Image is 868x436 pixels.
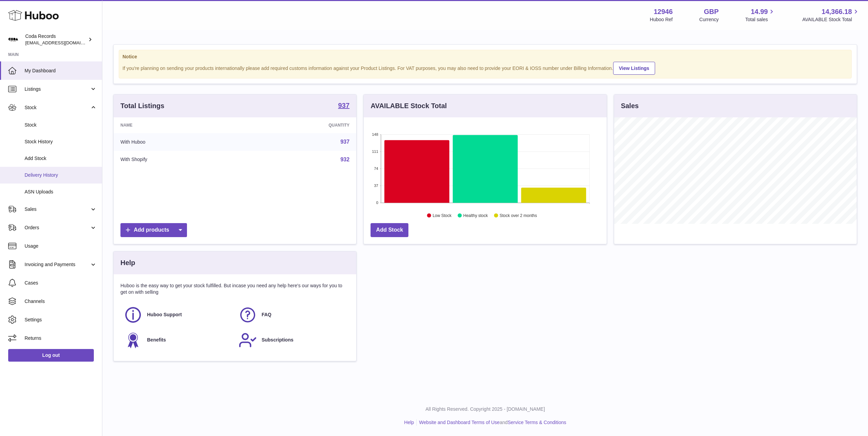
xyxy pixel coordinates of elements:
strong: GBP [704,7,719,16]
h3: Total Listings [120,101,164,111]
span: [EMAIL_ADDRESS][DOMAIN_NAME] [25,40,100,45]
a: 14.99 Total sales [745,7,776,23]
a: Add Stock [371,223,408,237]
img: haz@pcatmedia.com [8,34,18,45]
span: Orders [25,224,90,231]
strong: Notice [122,54,848,60]
text: 148 [372,132,378,136]
text: 111 [372,149,378,154]
span: 14.99 [751,7,768,16]
div: Currency [699,16,719,23]
a: Help [404,420,414,425]
a: 14,366.18 AVAILABLE Stock Total [802,7,860,23]
span: FAQ [262,311,272,318]
strong: 12946 [654,7,673,16]
span: Delivery History [25,172,97,178]
li: and [417,419,566,426]
text: Low Stock [433,213,452,218]
text: 74 [374,166,378,171]
span: Listings [25,86,90,92]
span: Stock History [25,139,97,145]
td: With Huboo [114,133,245,151]
span: 14,366.18 [822,7,852,16]
span: Huboo Support [147,311,182,318]
span: Add Stock [25,155,97,162]
div: Huboo Ref [650,16,673,23]
p: Huboo is the easy way to get your stock fulfilled. But incase you need any help here's our ways f... [120,282,349,295]
p: All Rights Reserved. Copyright 2025 - [DOMAIN_NAME] [108,406,863,412]
a: Service Terms & Conditions [508,420,566,425]
div: Coda Records [25,33,87,46]
span: ASN Uploads [25,189,97,195]
div: If you're planning on sending your products internationally please add required customs informati... [122,61,848,75]
span: Cases [25,280,97,286]
span: Channels [25,298,97,305]
span: Stock [25,104,90,111]
a: 932 [341,157,350,162]
span: Returns [25,335,97,341]
span: Benefits [147,337,166,343]
a: Website and Dashboard Terms of Use [419,420,500,425]
th: Quantity [245,117,357,133]
text: 37 [374,184,378,188]
strong: 937 [338,102,349,109]
a: Add products [120,223,187,237]
span: Sales [25,206,90,213]
a: FAQ [238,306,346,324]
h3: Sales [621,101,639,111]
span: Subscriptions [262,337,293,343]
h3: Help [120,258,135,267]
span: Total sales [745,16,776,23]
th: Name [114,117,245,133]
a: Subscriptions [238,331,346,349]
a: 937 [338,102,349,110]
span: My Dashboard [25,68,97,74]
text: Stock over 2 months [500,213,537,218]
a: 937 [341,139,350,145]
span: Stock [25,122,97,128]
a: Huboo Support [124,306,232,324]
a: View Listings [613,62,655,75]
span: Invoicing and Payments [25,261,90,268]
td: With Shopify [114,151,245,169]
text: 0 [376,201,378,205]
text: Healthy stock [463,213,488,218]
span: AVAILABLE Stock Total [802,16,860,23]
a: Log out [8,349,94,361]
h3: AVAILABLE Stock Total [371,101,447,111]
a: Benefits [124,331,232,349]
span: Settings [25,317,97,323]
span: Usage [25,243,97,249]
